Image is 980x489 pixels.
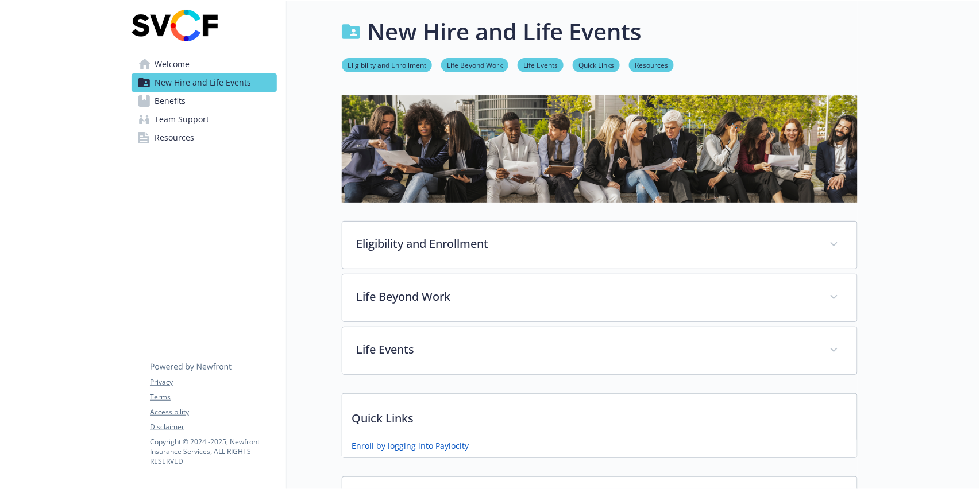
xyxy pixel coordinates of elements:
[356,288,816,305] p: Life Beyond Work
[342,95,858,203] img: new hire page banner
[342,394,857,436] p: Quick Links
[132,73,277,92] a: New Hire and Life Events
[150,407,276,417] a: Accessibility
[155,129,194,147] span: Resources
[132,129,277,147] a: Resources
[132,92,277,110] a: Benefits
[352,440,469,452] a: Enroll by logging into Paylocity
[150,377,276,387] a: Privacy
[155,73,251,92] span: New Hire and Life Events
[155,55,190,73] span: Welcome
[155,92,186,110] span: Benefits
[342,222,857,269] div: Eligibility and Enrollment
[342,327,857,374] div: Life Events
[150,392,276,402] a: Terms
[132,110,277,129] a: Team Support
[356,235,816,253] p: Eligibility and Enrollment
[518,59,564,70] a: Life Events
[629,59,674,70] a: Resources
[367,14,641,49] h1: New Hire and Life Events
[342,274,857,321] div: Life Beyond Work
[155,110,209,129] span: Team Support
[150,422,276,432] a: Disclaimer
[573,59,620,70] a: Quick Links
[356,341,816,358] p: Life Events
[441,59,508,70] a: Life Beyond Work
[150,437,276,466] p: Copyright © 2024 - 2025 , Newfront Insurance Services, ALL RIGHTS RESERVED
[132,55,277,73] a: Welcome
[342,59,432,70] a: Eligibility and Enrollment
